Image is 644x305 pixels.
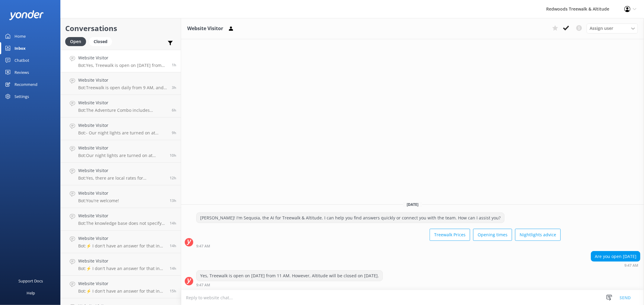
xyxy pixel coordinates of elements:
[14,90,29,102] div: Settings
[61,118,181,140] a: Website VisitorBot:- Our night lights are turned on at sunset, and the night walk starts 20 minut...
[27,287,35,299] div: Help
[78,55,167,61] h4: Website Visitor
[14,66,29,78] div: Reviews
[172,62,176,68] span: Oct 07 2025 09:47am (UTC +13:00) Pacific/Auckland
[170,153,176,158] span: Oct 07 2025 12:37am (UTC +13:00) Pacific/Auckland
[172,85,176,90] span: Oct 07 2025 06:58am (UTC +13:00) Pacific/Auckland
[170,198,176,203] span: Oct 06 2025 09:25pm (UTC +13:00) Pacific/Auckland
[61,185,181,208] a: Website VisitorBot:You're welcome!13h
[61,163,181,185] a: Website VisitorBot:Yes, there are local rates for [GEOGRAPHIC_DATA] residents. For the Redwoods G...
[196,283,210,287] strong: 9:47 AM
[61,95,181,118] a: Website VisitorBot:The Adventure Combo includes Redwoods Altitude, Fast Pass entry to Redwoods Ni...
[403,202,422,207] span: [DATE]
[515,229,561,241] button: Nightlights advice
[78,235,165,242] h4: Website Visitor
[78,108,167,113] p: Bot: The Adventure Combo includes Redwoods Altitude, Fast Pass entry to Redwoods Nightlights, and...
[78,99,167,106] h4: Website Visitor
[78,167,165,174] h4: Website Visitor
[61,208,181,231] a: Website VisitorBot:The knowledge base does not specify the earliest time available for Fast Pass ...
[14,30,26,42] div: Home
[196,244,561,248] div: Oct 07 2025 09:47am (UTC +13:00) Pacific/Auckland
[78,258,165,264] h4: Website Visitor
[473,229,512,241] button: Opening times
[78,212,165,219] h4: Website Visitor
[61,231,181,253] a: Website VisitorBot:⚡ I don't have an answer for that in my knowledge base. Please try and rephras...
[172,108,176,113] span: Oct 07 2025 04:43am (UTC +13:00) Pacific/Auckland
[78,221,165,226] p: Bot: The knowledge base does not specify the earliest time available for Fast Pass tickets. For t...
[65,38,89,45] a: Open
[430,229,470,241] button: Treewalk Prices
[587,24,638,33] div: Assign User
[78,153,165,158] p: Bot: Our night lights are turned on at sunset, and the night walk starts 20 minutes thereafter. E...
[78,175,165,181] p: Bot: Yes, there are local rates for [GEOGRAPHIC_DATA] residents. For the Redwoods Glowworms, the ...
[14,78,37,90] div: Recommend
[591,263,640,267] div: Oct 07 2025 09:47am (UTC +13:00) Pacific/Auckland
[170,175,176,181] span: Oct 06 2025 10:20pm (UTC +13:00) Pacific/Auckland
[197,213,504,223] div: [PERSON_NAME]! I'm Sequoia, the AI for Treewalk & Altitude. I can help you find answers quickly o...
[187,25,223,33] h3: Website Visitor
[61,50,181,72] a: Website VisitorBot:Yes, Treewalk is open on [DATE] from 11 AM. However, Altitude will be closed o...
[65,23,176,34] h2: Conversations
[78,190,119,197] h4: Website Visitor
[78,288,165,294] p: Bot: ⚡ I don't have an answer for that in my knowledge base. Please try and rephrase your questio...
[624,264,638,267] strong: 9:47 AM
[591,251,640,262] div: Are you open [DATE]
[9,10,44,20] img: yonder-white-logo.png
[78,145,165,151] h4: Website Visitor
[78,130,167,136] p: Bot: - Our night lights are turned on at sunset, and the night walk starts 20 minutes thereafter....
[61,72,181,95] a: Website VisitorBot:Treewalk is open daily from 9 AM, and Glowworms open at 10 AM. For last ticket...
[14,54,29,66] div: Chatbot
[78,122,167,129] h4: Website Visitor
[196,283,383,287] div: Oct 07 2025 09:47am (UTC +13:00) Pacific/Auckland
[78,243,165,249] p: Bot: ⚡ I don't have an answer for that in my knowledge base. Please try and rephrase your questio...
[19,275,43,287] div: Support Docs
[61,276,181,298] a: Website VisitorBot:⚡ I don't have an answer for that in my knowledge base. Please try and rephras...
[65,37,86,46] div: Open
[196,244,210,248] strong: 9:47 AM
[78,266,165,271] p: Bot: ⚡ I don't have an answer for that in my knowledge base. Please try and rephrase your questio...
[170,221,176,226] span: Oct 06 2025 08:04pm (UTC +13:00) Pacific/Auckland
[78,85,167,90] p: Bot: Treewalk is open daily from 9 AM, and Glowworms open at 10 AM. For last ticket sold times, p...
[170,288,176,294] span: Oct 06 2025 07:12pm (UTC +13:00) Pacific/Auckland
[78,198,119,203] p: Bot: You're welcome!
[170,266,176,271] span: Oct 06 2025 07:51pm (UTC +13:00) Pacific/Auckland
[61,253,181,276] a: Website VisitorBot:⚡ I don't have an answer for that in my knowledge base. Please try and rephras...
[61,140,181,163] a: Website VisitorBot:Our night lights are turned on at sunset, and the night walk starts 20 minutes...
[590,25,613,32] span: Assign user
[172,130,176,135] span: Oct 07 2025 01:35am (UTC +13:00) Pacific/Auckland
[170,243,176,248] span: Oct 06 2025 08:02pm (UTC +13:00) Pacific/Auckland
[89,37,112,46] div: Closed
[197,271,383,281] div: Yes, Treewalk is open on [DATE] from 11 AM. However, Altitude will be closed on [DATE].
[14,42,26,54] div: Inbox
[89,38,115,45] a: Closed
[78,63,167,68] p: Bot: Yes, Treewalk is open on [DATE] from 11 AM. However, Altitude will be closed on [DATE].
[78,280,165,287] h4: Website Visitor
[78,77,167,83] h4: Website Visitor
